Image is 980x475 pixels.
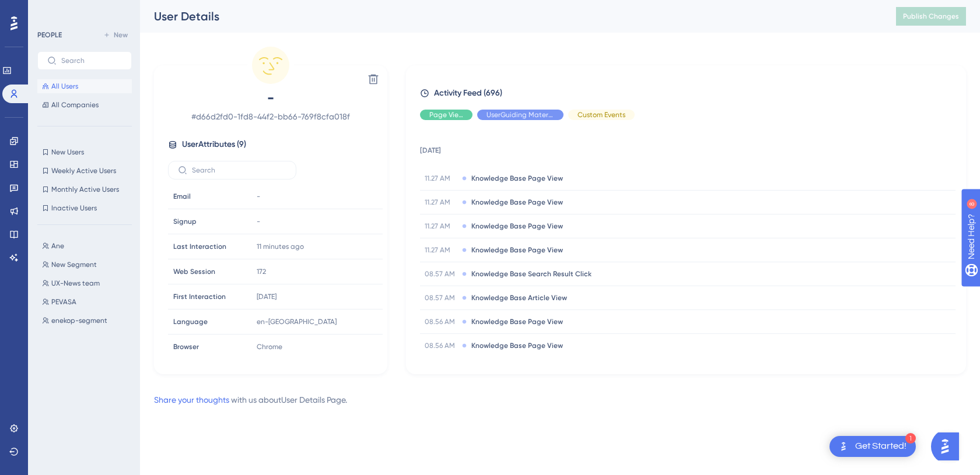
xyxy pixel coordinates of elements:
[51,185,119,194] span: Monthly Active Users
[51,316,107,325] span: enekop-segment
[168,110,373,124] span: # d66d2fd0-1fd8-44f2-bb66-769f8cfa018f
[173,342,199,351] span: Browser
[257,217,260,226] span: -
[81,6,85,15] div: 8
[257,242,304,251] time: 11 minutes ago
[471,198,563,207] span: Knowledge Base Page View
[257,267,266,276] span: 172
[37,30,62,40] div: PEOPLE
[173,317,208,326] span: Language
[51,279,100,288] span: UX-News team
[905,433,916,444] div: 1
[173,292,226,301] span: First Interaction
[425,174,457,183] span: 11.27 AM
[829,436,916,457] div: Open Get Started! checklist, remaining modules: 1
[425,198,457,207] span: 11.27 AM
[99,28,132,42] button: New
[420,129,956,167] td: [DATE]
[37,98,132,112] button: All Companies
[51,260,97,269] span: New Segment
[51,203,97,213] span: Inactive Users
[471,293,567,302] span: Knowledge Base Article View
[51,166,116,175] span: Weekly Active Users
[37,145,132,159] button: New Users
[257,192,260,201] span: -
[173,217,197,226] span: Signup
[429,110,463,119] span: Page View
[257,317,337,326] span: en-[GEOGRAPHIC_DATA]
[37,201,132,215] button: Inactive Users
[425,293,457,302] span: 08.57 AM
[154,8,867,24] div: User Details
[836,439,850,453] img: launcher-image-alternative-text
[37,314,139,328] button: enekop-segment
[471,174,563,183] span: Knowledge Base Page View
[192,166,286,174] input: Search
[425,341,457,350] span: 08.56 AM
[173,242,226,251] span: Last Interaction
[931,429,966,464] iframe: UserGuiding AI Assistant Launcher
[37,295,139,309] button: PEVASA
[257,342,282,351] span: Chrome
[154,393,347,407] div: with us about User Details Page .
[182,138,246,152] span: User Attributes ( 9 )
[51,241,64,251] span: Ane
[173,192,191,201] span: Email
[37,79,132,93] button: All Users
[61,57,122,65] input: Search
[855,440,907,453] div: Get Started!
[51,100,99,110] span: All Companies
[425,269,457,279] span: 08.57 AM
[471,317,563,326] span: Knowledge Base Page View
[51,82,78,91] span: All Users
[471,245,563,255] span: Knowledge Base Page View
[471,341,563,350] span: Knowledge Base Page View
[434,86,502,100] span: Activity Feed (696)
[37,239,139,253] button: Ane
[471,269,591,279] span: Knowledge Base Search Result Click
[37,258,139,272] button: New Segment
[168,89,373,107] span: -
[425,317,457,326] span: 08.56 AM
[51,147,84,157] span: New Users
[903,12,959,21] span: Publish Changes
[425,245,457,255] span: 11.27 AM
[37,164,132,178] button: Weekly Active Users
[257,293,276,301] time: [DATE]
[425,221,457,231] span: 11.27 AM
[173,267,215,276] span: Web Session
[37,276,139,290] button: UX-News team
[577,110,625,119] span: Custom Events
[114,30,128,40] span: New
[487,110,554,119] span: UserGuiding Material
[37,182,132,196] button: Monthly Active Users
[896,7,966,26] button: Publish Changes
[471,221,563,231] span: Knowledge Base Page View
[154,395,229,404] a: Share your thoughts
[27,3,73,17] span: Need Help?
[51,297,76,307] span: PEVASA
